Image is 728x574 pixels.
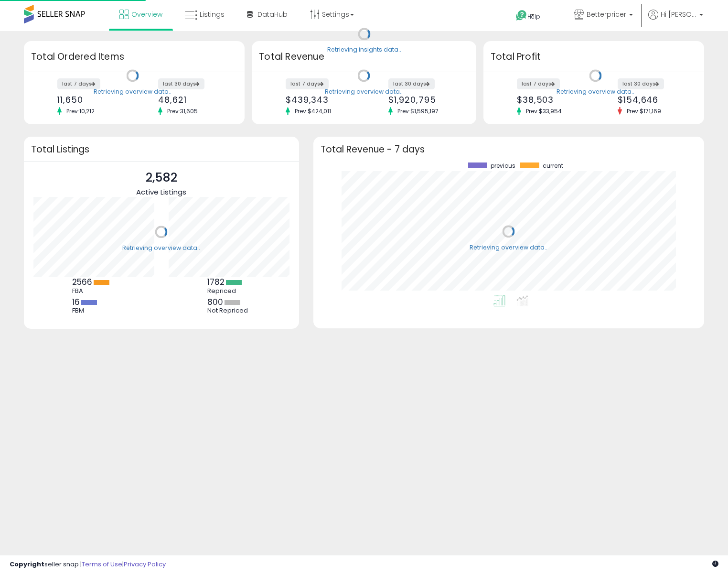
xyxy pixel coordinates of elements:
div: Retrieving overview data.. [557,87,634,96]
span: Betterpricer [587,10,626,19]
span: Overview [131,10,162,19]
div: Retrieving overview data.. [470,243,547,252]
span: Hi [PERSON_NAME] [661,10,696,19]
div: Retrieving overview data.. [94,87,171,96]
div: Retrieving overview data.. [325,87,403,96]
a: Hi [PERSON_NAME] [648,10,703,31]
i: Get Help [515,10,527,22]
a: Help [508,2,559,31]
div: Retrieving overview data.. [122,244,200,252]
span: Listings [200,10,225,19]
span: Help [527,12,540,21]
span: DataHub [257,10,288,19]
